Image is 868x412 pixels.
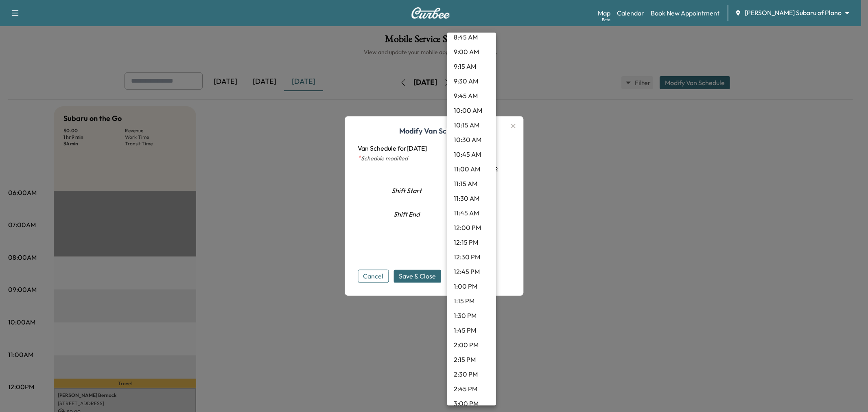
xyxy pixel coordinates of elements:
[447,337,496,352] li: 2:00 PM
[447,308,496,323] li: 1:30 PM
[447,396,496,411] li: 3:00 PM
[447,44,496,59] li: 9:00 AM
[447,147,496,162] li: 10:45 AM
[447,88,496,103] li: 9:45 AM
[447,220,496,235] li: 12:00 PM
[447,381,496,396] li: 2:45 PM
[447,162,496,176] li: 11:00 AM
[447,323,496,337] li: 1:45 PM
[447,74,496,88] li: 9:30 AM
[447,352,496,367] li: 2:15 PM
[447,206,496,220] li: 11:45 AM
[447,176,496,191] li: 11:15 AM
[447,191,496,206] li: 11:30 AM
[447,103,496,118] li: 10:00 AM
[447,30,496,44] li: 8:45 AM
[447,59,496,74] li: 9:15 AM
[447,264,496,279] li: 12:45 PM
[447,294,496,308] li: 1:15 PM
[447,132,496,147] li: 10:30 AM
[447,367,496,381] li: 2:30 PM
[447,118,496,132] li: 10:15 AM
[447,250,496,264] li: 12:30 PM
[447,279,496,294] li: 1:00 PM
[447,235,496,250] li: 12:15 PM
